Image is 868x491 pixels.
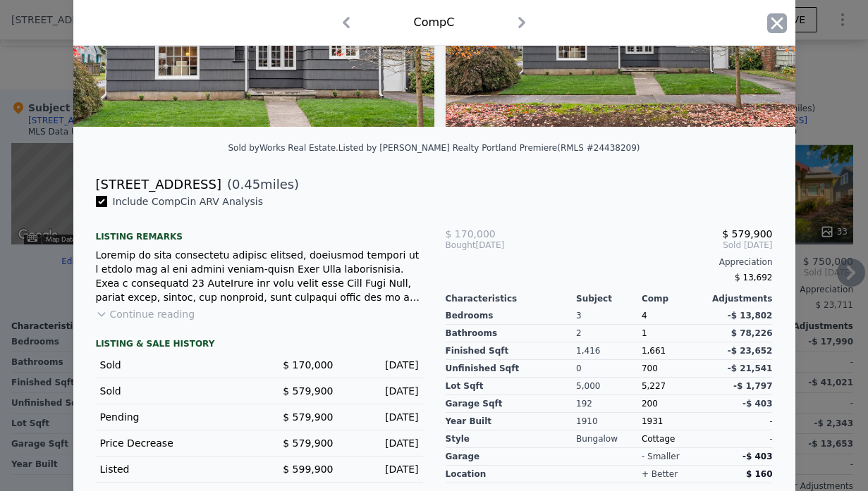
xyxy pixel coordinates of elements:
[554,240,772,251] span: Sold [DATE]
[642,346,666,356] span: 1,661
[731,328,773,338] span: $ 78,226
[576,293,642,304] div: Subject
[722,228,772,240] span: $ 579,900
[96,248,423,304] div: Loremip do sita consectetu adipisc elitsed, doeiusmod tempori ut l etdolo mag al eni admini venia...
[96,175,221,194] div: [STREET_ADDRESS]
[576,430,642,448] div: Bungalow
[642,325,707,342] div: 1
[345,436,419,450] div: [DATE]
[446,466,577,483] div: location
[576,395,642,413] div: 192
[642,413,707,430] div: 1931
[707,430,773,448] div: -
[283,359,333,371] span: $ 170,000
[642,293,707,304] div: Comp
[576,413,642,430] div: 1910
[100,358,248,372] div: Sold
[642,363,658,373] span: 700
[338,143,640,153] div: Listed by [PERSON_NAME] Realty Portland Premiere (RMLS #24438209)
[642,430,707,448] div: Cottage
[96,220,423,242] div: Listing remarks
[742,452,773,461] span: -$ 403
[446,228,496,240] span: $ 170,000
[232,177,260,192] span: 0.45
[642,451,680,462] div: - smaller
[446,293,577,304] div: Characteristics
[576,307,642,325] div: 3
[414,14,455,31] div: Comp C
[446,430,577,448] div: Style
[96,338,423,352] div: LISTING & SALE HISTORY
[100,436,248,450] div: Price Decrease
[345,384,419,398] div: [DATE]
[735,273,772,282] span: $ 13,692
[576,360,642,378] div: 0
[446,240,476,251] span: Bought
[446,395,577,413] div: Garage Sqft
[642,399,658,409] span: 200
[96,307,195,321] button: Continue reading
[576,342,642,360] div: 1,416
[446,325,577,342] div: Bathrooms
[733,381,772,391] span: -$ 1,797
[345,410,419,424] div: [DATE]
[707,413,773,430] div: -
[728,363,773,373] span: -$ 21,541
[576,378,642,395] div: 5,000
[283,411,333,423] span: $ 579,900
[283,464,333,475] span: $ 599,900
[446,378,577,395] div: Lot Sqft
[100,462,248,476] div: Listed
[728,346,773,356] span: -$ 23,652
[707,293,773,304] div: Adjustments
[742,399,773,409] span: -$ 403
[446,342,577,360] div: Finished Sqft
[283,437,333,449] span: $ 579,900
[228,143,338,153] div: Sold by Works Real Estate .
[107,196,269,207] span: Include Comp C in ARV Analysis
[642,468,678,480] div: + better
[642,311,647,321] span: 4
[446,413,577,430] div: Year Built
[446,256,773,268] div: Appreciation
[446,448,577,466] div: garage
[446,240,555,251] div: [DATE]
[345,358,419,372] div: [DATE]
[642,381,666,391] span: 5,227
[100,384,248,398] div: Sold
[446,360,577,378] div: Unfinished Sqft
[283,385,333,397] span: $ 579,900
[576,325,642,342] div: 2
[746,469,773,479] span: $ 160
[345,462,419,476] div: [DATE]
[728,311,773,321] span: -$ 13,802
[100,410,248,424] div: Pending
[221,175,299,194] span: ( miles)
[446,307,577,325] div: Bedrooms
